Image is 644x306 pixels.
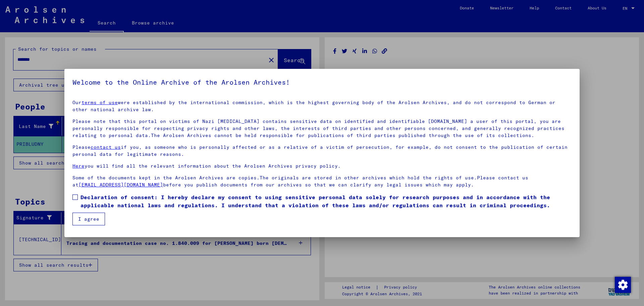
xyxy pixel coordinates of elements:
p: Our were established by the international commission, which is the highest governing body of the ... [72,99,572,113]
p: you will find all the relevant information about the Arolsen Archives privacy policy. [72,163,572,170]
img: Change consent [615,277,631,293]
a: Here [72,163,85,169]
a: terms of use [82,99,118,105]
span: Declaration of consent: I hereby declare my consent to using sensitive personal data solely for r... [80,193,572,209]
h5: Welcome to the Online Archive of the Arolsen Archives! [72,77,572,88]
a: contact us [91,144,121,150]
a: [EMAIL_ADDRESS][DOMAIN_NAME] [78,182,163,188]
p: Please if you, as someone who is personally affected or as a relative of a victim of persecution,... [72,144,572,158]
p: Some of the documents kept in the Arolsen Archives are copies.The originals are stored in other a... [72,174,572,188]
p: Please note that this portal on victims of Nazi [MEDICAL_DATA] contains sensitive data on identif... [72,118,572,139]
button: I agree [72,213,105,225]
